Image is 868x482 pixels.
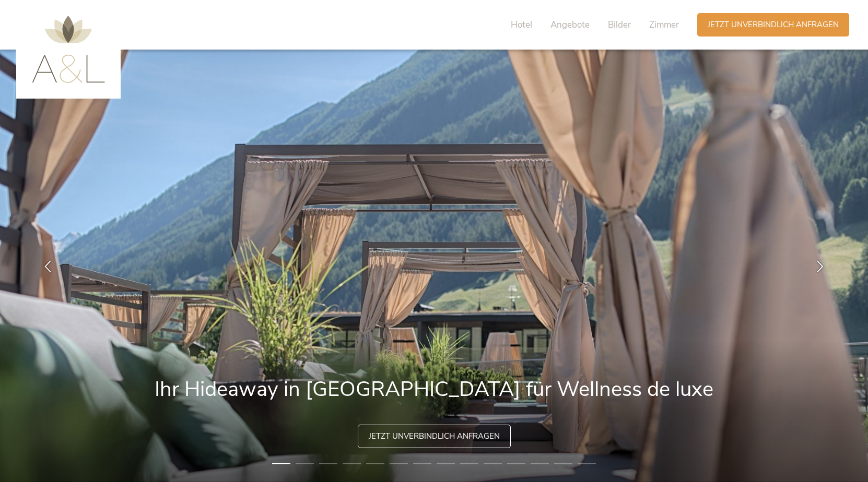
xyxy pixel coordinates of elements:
span: Jetzt unverbindlich anfragen [369,431,500,442]
span: Hotel [511,19,532,31]
span: Jetzt unverbindlich anfragen [708,19,839,30]
span: Angebote [550,19,590,31]
img: AMONTI & LUNARIS Wellnessresort [32,16,105,83]
span: Bilder [608,19,631,31]
span: Zimmer [649,19,679,31]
